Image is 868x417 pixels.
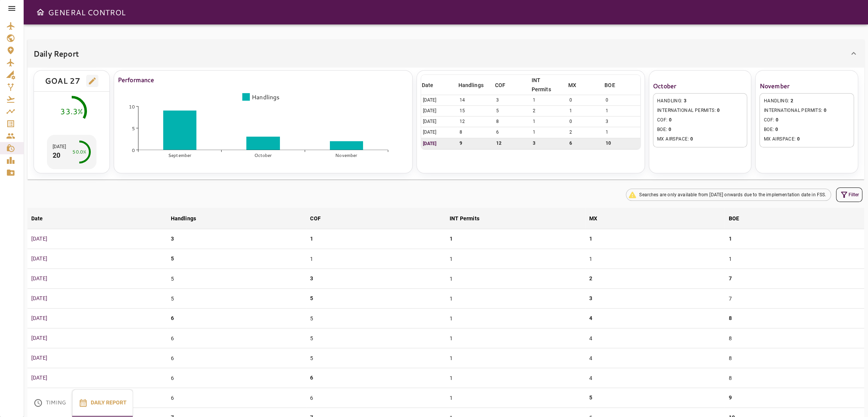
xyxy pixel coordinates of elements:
span: Handlings [458,81,493,90]
p: [DATE] [31,255,163,263]
p: 7 [728,275,731,283]
span: COF [495,81,515,90]
span: COF [310,214,330,223]
p: 3 [171,235,174,243]
div: Date [31,214,43,223]
span: INT Permits [450,214,489,223]
p: 1 [450,235,453,243]
span: 0 [775,117,778,123]
td: 15 [457,106,494,116]
div: GOAL 27 [45,74,80,87]
span: MX AIRSPACE : [764,136,850,143]
p: 8 [728,314,731,322]
div: Daily Report [27,40,864,67]
td: [DATE] [421,106,458,116]
p: [DATE] [31,314,163,322]
span: 0 [669,127,671,132]
button: Filter [836,187,862,202]
td: 4 [585,328,725,348]
tspan: October [254,152,272,159]
td: 6 [167,388,307,408]
td: 5 [167,269,307,289]
button: Open drawer [33,5,48,20]
div: MX [568,81,576,90]
p: 3 [589,294,592,302]
td: 1 [530,95,567,106]
span: Searches are only available from [DATE] onwards due to the implementation date in FSS. [635,191,831,198]
span: Date [31,214,53,223]
td: 5 [306,309,446,328]
td: 5 [306,328,446,348]
td: 5 [306,348,446,368]
td: 9 [457,138,494,149]
span: BOE : [764,126,850,134]
p: [DATE] [31,294,163,302]
p: [DATE] [423,140,456,147]
p: 5 [171,255,174,263]
p: 4 [589,314,592,322]
span: 0 [797,136,800,142]
td: 6 [167,328,307,348]
span: 0 [669,117,672,123]
p: [DATE] [31,374,163,382]
p: 1 [589,235,592,243]
p: 20 [53,150,66,160]
td: 12 [494,138,531,149]
td: 3 [494,95,531,106]
span: 0 [690,136,693,142]
p: 5 [310,294,313,302]
td: 2 [567,127,604,138]
td: 1 [446,388,585,408]
td: 8 [725,328,864,348]
td: [DATE] [421,95,458,106]
p: 6 [171,314,174,322]
span: MX [568,81,586,90]
td: 2 [530,106,567,116]
tspan: 5 [132,125,135,131]
span: MX AIRSPACE : [657,136,743,143]
td: 1 [530,127,567,138]
td: 1 [725,249,864,269]
span: COF : [657,116,743,124]
span: Handlings [171,214,206,223]
div: 50.0% [72,149,86,155]
td: 1 [446,249,585,269]
td: [DATE] [421,116,458,127]
td: [DATE] [421,127,458,138]
div: basic tabs example [27,389,133,417]
h6: Daily Report [34,47,79,60]
span: 0 [775,127,778,132]
td: 1 [446,309,585,328]
p: [DATE] [31,275,163,283]
td: 1 [446,289,585,309]
span: BOE [604,81,625,90]
span: 2 [790,98,793,103]
div: COF [310,214,320,223]
td: 3 [530,138,567,149]
p: [DATE] [31,334,163,342]
td: 10 [604,138,640,149]
span: BOE : [657,126,743,134]
td: 8 [725,348,864,368]
td: 8 [725,368,864,388]
td: 5 [494,106,531,116]
p: [DATE] [31,235,163,243]
span: 0 [824,108,826,113]
td: 8 [457,127,494,138]
td: 1 [585,249,725,269]
td: 1 [604,106,640,116]
span: BOE [728,214,749,223]
td: 1 [530,116,567,127]
button: Timing [27,389,72,417]
div: COF [495,81,505,90]
td: 4 [585,368,725,388]
span: Date [422,81,444,90]
span: 0 [717,108,720,113]
div: BOE [728,214,739,223]
td: 1 [446,368,585,388]
div: 33.3% [60,105,83,117]
td: 0 [567,95,604,106]
td: 1 [446,328,585,348]
p: 9 [728,394,731,402]
h6: Performance [118,74,408,85]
